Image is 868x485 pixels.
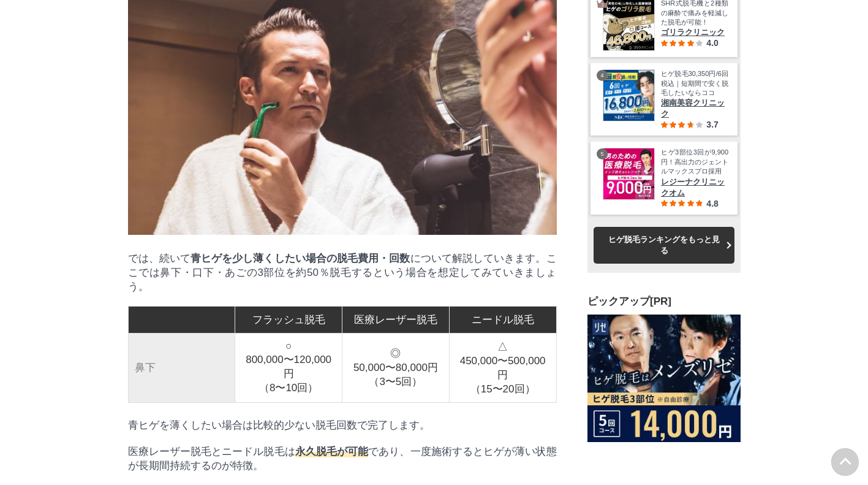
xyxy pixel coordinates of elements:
[128,251,557,294] p: では、続いて について解説していきます。ここでは鼻下・口下・あごの3部位を約50％脱毛するという場合を想定してみていきましょう。
[587,294,741,308] h3: ピックアップ[PR]
[603,148,728,208] a: レジーナクリニックオム ヒゲ3部位3回が9,900円！高出力のジェントルマックスプロ採用 レジーナクリニックオム 4.8
[342,333,450,402] td: ◎ 50,000〜80,000円 （3〜5回）
[661,69,728,97] span: ヒゲ脱毛30,350円/6回税込｜短期間で安く脱毛したいならココ
[661,27,728,38] span: ゴリラクリニック
[235,306,342,333] td: フラッシュ脱毛
[128,418,557,432] p: 青ヒゲを薄くしたい場合は比較的少ない脱毛回数で完了します。
[295,446,369,457] span: 永久脱毛が可能
[449,306,556,333] td: ニードル脱毛
[706,38,718,48] span: 4.0
[603,69,728,129] a: 最安値に挑戦！湘南美容クリニック ヒゲ脱毛30,350円/6回税込｜短期間で安く脱毛したいならココ 湘南美容クリニック 3.7
[603,70,654,121] img: 最安値に挑戦！湘南美容クリニック
[706,120,718,129] span: 3.7
[661,148,728,176] span: ヒゲ3部位3回が9,900円！高出力のジェントルマックスプロ採用
[342,306,450,333] td: 医療レーザー脱毛
[449,333,556,402] td: △ 450,000〜500,000円 （15〜20回）
[661,176,728,198] span: レジーナクリニックオム
[128,333,235,402] td: 鼻下
[235,333,342,402] td: ○ 800,000〜120,000円 （8〜10回）
[587,315,741,442] img: ヒゲ脱毛はメンズリゼ
[191,253,410,264] strong: 青ヒゲを少し薄くしたい場合の脱毛費用・回数
[831,448,859,476] img: PAGE UP
[594,226,734,263] a: ヒゲ脱毛ランキングをもっと見る
[706,198,718,208] span: 4.8
[128,445,557,473] p: 医療レーザー脱毛とニードル脱毛は であり、一度施術するとヒゲが薄い状態が長期間持続するのが特徴。
[661,97,728,120] span: 湘南美容クリニック
[603,148,654,199] img: レジーナクリニックオム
